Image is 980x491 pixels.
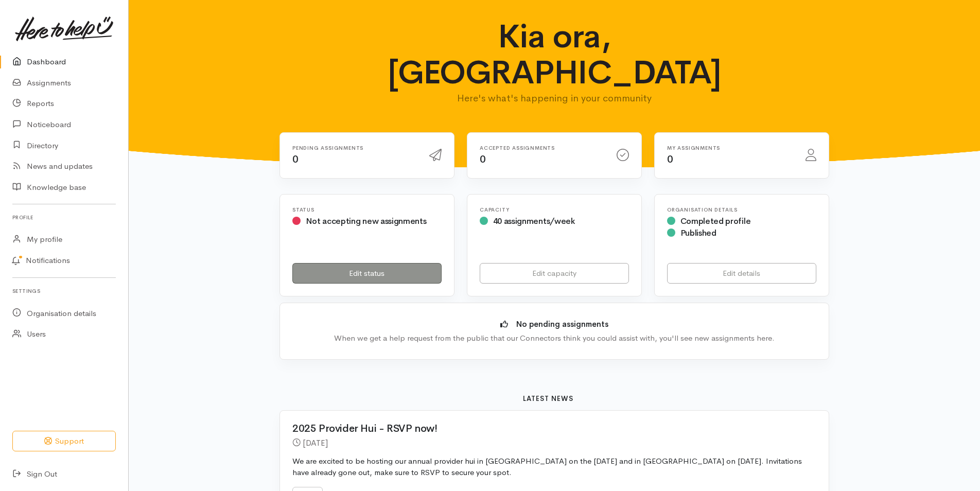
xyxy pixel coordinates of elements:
[292,423,804,434] h2: 2025 Provider Hui - RSVP now!
[12,431,116,452] button: Support
[12,284,116,298] h6: Settings
[493,216,575,226] span: 40 assignments/week
[292,455,816,479] p: We are excited to be hosting our annual provider hui in [GEOGRAPHIC_DATA] on the [DATE] and in [G...
[516,319,608,329] b: No pending assignments
[667,263,816,284] a: Edit details
[12,211,116,224] h6: Profile
[480,145,604,151] h6: Accepted assignments
[306,216,427,226] span: Not accepting new assignments
[480,263,629,284] a: Edit capacity
[667,153,673,166] span: 0
[292,207,442,213] h6: Status
[292,263,442,284] a: Edit status
[292,153,299,166] span: 0
[667,207,816,213] h6: Organisation Details
[667,145,793,151] h6: My assignments
[295,332,813,344] div: When we get a help request from the public that our Connectors think you could assist with, you'l...
[480,207,629,213] h6: Capacity
[354,19,755,91] h1: Kia ora, [GEOGRAPHIC_DATA]
[303,437,328,448] time: [DATE]
[480,153,486,166] span: 0
[680,227,716,238] span: Published
[680,216,751,226] span: Completed profile
[354,91,755,106] p: Here's what's happening in your community
[292,145,417,151] h6: Pending assignments
[523,394,573,403] b: Latest news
